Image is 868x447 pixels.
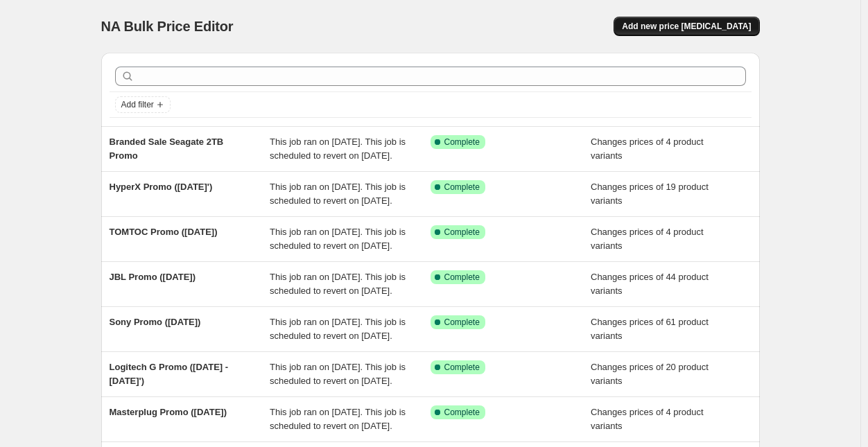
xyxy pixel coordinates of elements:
[270,272,406,296] span: This job ran on [DATE]. This job is scheduled to revert on [DATE].
[444,317,480,328] span: Complete
[110,317,201,327] span: Sony Promo ([DATE])
[444,227,480,238] span: Complete
[444,137,480,148] span: Complete
[270,137,406,161] span: This job ran on [DATE]. This job is scheduled to revert on [DATE].
[121,99,154,110] span: Add filter
[444,272,480,283] span: Complete
[591,182,709,206] span: Changes prices of 19 product variants
[591,272,709,296] span: Changes prices of 44 product variants
[101,19,234,34] span: NA Bulk Price Editor
[591,137,704,161] span: Changes prices of 4 product variants
[110,362,229,386] span: Logitech G Promo ([DATE] - [DATE]')
[591,317,709,341] span: Changes prices of 61 product variants
[270,362,406,386] span: This job ran on [DATE]. This job is scheduled to revert on [DATE].
[444,407,480,418] span: Complete
[591,227,704,251] span: Changes prices of 4 product variants
[591,407,704,431] span: Changes prices of 4 product variants
[110,227,218,237] span: TOMTOC Promo ([DATE])
[270,317,406,341] span: This job ran on [DATE]. This job is scheduled to revert on [DATE].
[591,362,709,386] span: Changes prices of 20 product variants
[115,96,171,113] button: Add filter
[110,272,196,282] span: JBL Promo ([DATE])
[622,21,751,32] span: Add new price [MEDICAL_DATA]
[270,182,406,206] span: This job ran on [DATE]. This job is scheduled to revert on [DATE].
[444,182,480,193] span: Complete
[110,407,227,417] span: Masterplug Promo ([DATE])
[614,17,759,36] button: Add new price [MEDICAL_DATA]
[270,227,406,251] span: This job ran on [DATE]. This job is scheduled to revert on [DATE].
[270,407,406,431] span: This job ran on [DATE]. This job is scheduled to revert on [DATE].
[110,182,213,192] span: HyperX Promo ([DATE]')
[110,137,224,161] span: Branded Sale Seagate 2TB Promo
[444,362,480,373] span: Complete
